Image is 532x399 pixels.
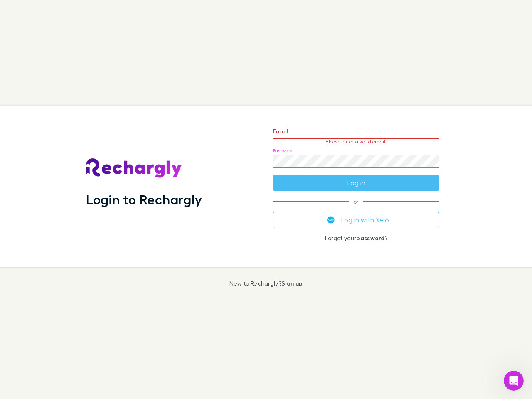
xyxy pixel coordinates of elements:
[273,175,439,191] button: Log in
[273,212,439,228] button: Log in with Xero
[281,280,303,287] a: Sign up
[86,158,182,178] img: Rechargly's Logo
[229,280,303,287] p: New to Rechargly?
[273,139,439,145] p: Please enter a valid email.
[273,148,293,154] label: Password
[504,371,524,391] iframe: Intercom live chat
[86,192,202,207] h1: Login to Rechargly
[273,235,439,241] p: Forgot your ?
[273,201,439,202] span: or
[356,234,384,241] a: password
[327,216,335,224] img: Xero's logo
